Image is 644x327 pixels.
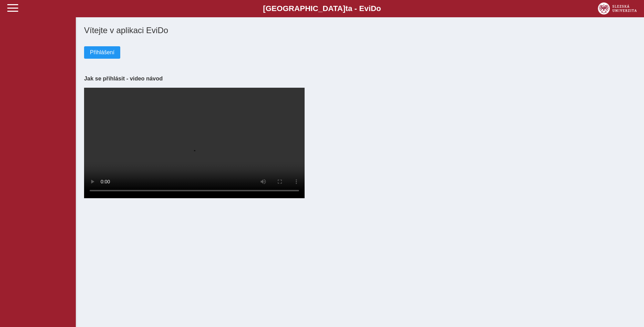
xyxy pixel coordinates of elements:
[84,26,636,35] h1: Vítejte v aplikaci EviDo
[84,88,305,198] video: Your browser does not support the video tag.
[84,75,636,82] h3: Jak se přihlásit - video návod
[21,4,623,13] b: [GEOGRAPHIC_DATA] a - Evi
[376,4,381,13] span: o
[90,49,114,56] span: Přihlášení
[84,46,120,59] button: Přihlášení
[345,4,348,13] span: t
[371,4,376,13] span: D
[598,2,637,15] img: logo_web_su.png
